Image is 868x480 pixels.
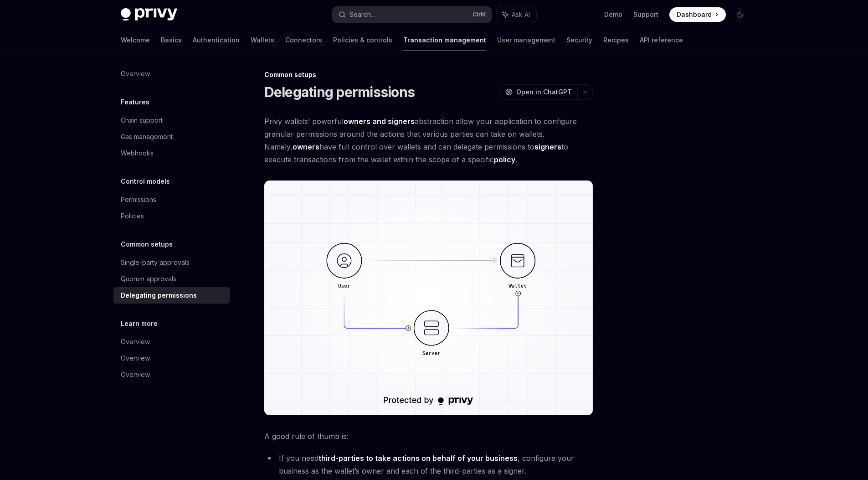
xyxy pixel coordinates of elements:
div: Overview [121,336,150,347]
strong: third-parties to take actions on behalf of your business [318,454,518,463]
button: Search...CtrlK [332,6,492,23]
div: Webhooks [121,148,154,159]
span: Open in ChatGPT [516,88,572,97]
div: Single-party approvals [121,257,190,268]
h5: Features [121,97,149,108]
div: Overview [121,353,150,364]
span: Ask AI [512,10,530,19]
span: Ctrl K [473,11,486,18]
button: Ask AI [496,6,536,23]
strong: owners [293,142,319,151]
a: Overview [113,334,230,350]
a: Overview [113,350,230,366]
a: Authentication [193,29,240,51]
li: If you need , configure your business as the wallet’s owner and each of the third-parties as a si... [264,452,593,477]
span: Privy wallets’ powerful abstraction allow your application to configure granular permissions arou... [264,115,593,166]
a: Basics [161,29,182,51]
div: Chain support [121,115,163,126]
img: dark logo [121,8,177,21]
a: Support [633,10,658,19]
a: Permissions [113,191,230,208]
a: User management [497,29,555,51]
a: Webhooks [113,145,230,161]
a: Policies [113,208,230,224]
a: Policies & controls [333,29,392,51]
a: API reference [640,29,683,51]
a: Single-party approvals [113,254,230,271]
a: Quorum approvals [113,271,230,287]
strong: signers [534,142,561,151]
button: Toggle dark mode [733,7,748,22]
a: Chain support [113,112,230,129]
div: Policies [121,211,144,222]
a: Connectors [285,29,322,51]
h1: Delegating permissions [264,84,415,100]
strong: owners and signers [344,117,415,126]
a: Dashboard [669,7,726,22]
div: Common setups [264,70,593,79]
div: Overview [121,369,150,380]
a: Welcome [121,29,150,51]
div: Delegating permissions [121,290,197,301]
img: delegate [264,181,593,415]
a: owners and signers [344,117,415,126]
h5: Control models [121,176,170,187]
a: Recipes [603,29,629,51]
div: Permissions [121,194,156,205]
a: Security [566,29,592,51]
div: Quorum approvals [121,274,176,284]
button: Open in ChatGPT [499,84,577,100]
a: Overview [113,366,230,383]
a: Transaction management [403,29,486,51]
a: Delegating permissions [113,287,230,304]
div: Overview [121,68,150,79]
div: Gas management [121,131,173,142]
h5: Learn more [121,318,158,329]
div: Search... [349,9,375,20]
span: A good rule of thumb is: [264,430,593,443]
a: Gas management [113,129,230,145]
a: policy [494,155,515,165]
a: Overview [113,66,230,82]
a: Demo [604,10,622,19]
h5: Common setups [121,239,173,250]
span: Dashboard [677,10,712,19]
a: Wallets [251,29,274,51]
